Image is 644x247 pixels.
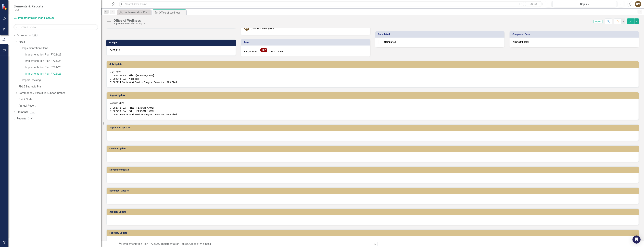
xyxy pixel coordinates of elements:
div: [PERSON_NAME] (BSP) [251,27,275,30]
div: 16 [30,111,35,114]
span: BSP [260,48,267,52]
span: July- 2025 [110,71,121,73]
div: Not Completed [510,38,639,47]
button: BM [635,1,641,7]
span: 71002713 - GAII - Not Filled [110,77,139,80]
span: 71002712 - GAII - Filled - [PERSON_NAME] [110,74,154,77]
div: Office of Wellness [113,19,145,22]
span: Sep-25 [593,20,603,23]
h3: August Update [109,94,637,97]
div: » » [118,242,370,246]
div: Office of Wellness [159,10,185,15]
span: $467,210 [110,49,120,52]
div: Office of Wellness [189,242,211,245]
h3: November Update [109,169,637,171]
img: Not Defined [106,19,112,24]
a: Quick Stats [19,97,101,101]
h3: December Update [109,189,637,192]
a: Implementation Topics [161,242,188,245]
a: Report Tracking [22,78,101,82]
span: Search [530,3,537,5]
a: Implementation Plan FY25/26 [118,10,150,14]
span: 71002714 -Social Work Services Program Consultant - Not Filled [110,113,177,116]
a: Implementation Plan FY24/25 [25,65,101,69]
div: 20 [28,117,33,120]
h3: Tags [244,41,369,43]
a: Commands / Executive Support Branch [19,91,101,95]
button: Sep-25 [552,1,617,7]
span: VPW [278,50,283,53]
h3: February Update [109,232,637,234]
span: PSS [271,50,275,53]
a: Implementation Plan FY25/26 [14,16,56,20]
h3: Completed [378,33,503,36]
a: Implementation Plan FY22/23 [25,53,101,57]
span: 71002713 - GAII - Filled - [PERSON_NAME] [110,110,154,113]
h3: Completed Date [512,33,637,36]
span: 71002714 -Social Work Services Program Consultant - Not Filled [110,81,177,84]
div: Implementation Plan FY25/26 [124,10,150,14]
a: Implementation Plan FY25/26 [25,72,101,76]
div: 17 [32,34,38,37]
a: Implementation Plans [22,46,101,50]
h3: Budget [109,41,234,44]
a: Annual Report [19,104,101,108]
span: August- 2025 [110,102,124,104]
a: FDLE [19,40,101,44]
div: Sep-25 [554,2,616,6]
div: Implementation Plan FY25/26 [113,22,145,25]
div: Open Intercom Messenger [633,235,641,244]
input: Search ClearPoint... [119,1,543,7]
a: Elements [17,110,28,114]
h3: January Update [109,211,637,213]
a: Implementation Plan FY23/24 [25,59,101,63]
small: FDLE [14,8,43,11]
a: FDLE Strategic Plan [19,85,101,89]
a: Scorecards [17,33,31,37]
span: Elements & Reports [14,4,43,8]
span: 71002712 - GAII - Filled - [PERSON_NAME] [110,106,154,109]
h3: July Update [109,63,637,65]
img: ClearPoint Strategy [2,4,8,10]
input: Search Below... [14,24,98,30]
h3: September Update [109,126,637,129]
a: Reports [17,117,26,121]
h3: October Update [109,147,637,150]
div: BM [244,26,249,31]
span: Budget Issue [244,50,257,53]
a: Implementation Plan FY25/26 [123,242,159,245]
button: Search [525,2,542,6]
